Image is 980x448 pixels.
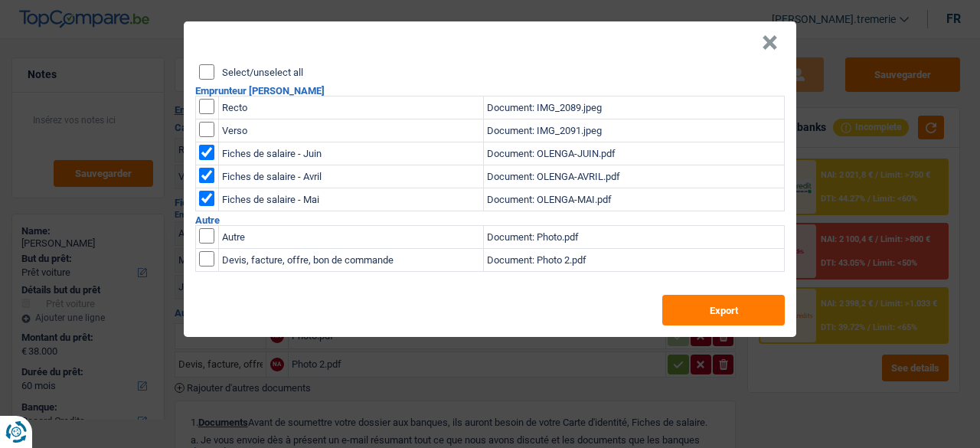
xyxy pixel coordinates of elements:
[484,165,785,188] td: Document: OLENGA-AVRIL.pdf
[219,142,484,165] td: Fiches de salaire - Juin
[762,35,778,51] button: Close
[219,249,484,272] td: Devis, facture, offre, bon de commande
[195,86,785,96] h2: Emprunteur [PERSON_NAME]
[219,96,484,119] td: Recto
[484,142,785,165] td: Document: OLENGA-JUIN.pdf
[219,226,484,249] td: Autre
[484,119,785,142] td: Document: IMG_2091.jpeg
[484,249,785,272] td: Document: Photo 2.pdf
[484,226,785,249] td: Document: Photo.pdf
[662,295,785,325] button: Export
[219,165,484,188] td: Fiches de salaire - Avril
[484,96,785,119] td: Document: IMG_2089.jpeg
[195,215,785,225] h2: Autre
[219,119,484,142] td: Verso
[222,67,303,77] label: Select/unselect all
[219,188,484,211] td: Fiches de salaire - Mai
[484,188,785,211] td: Document: OLENGA-MAI.pdf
